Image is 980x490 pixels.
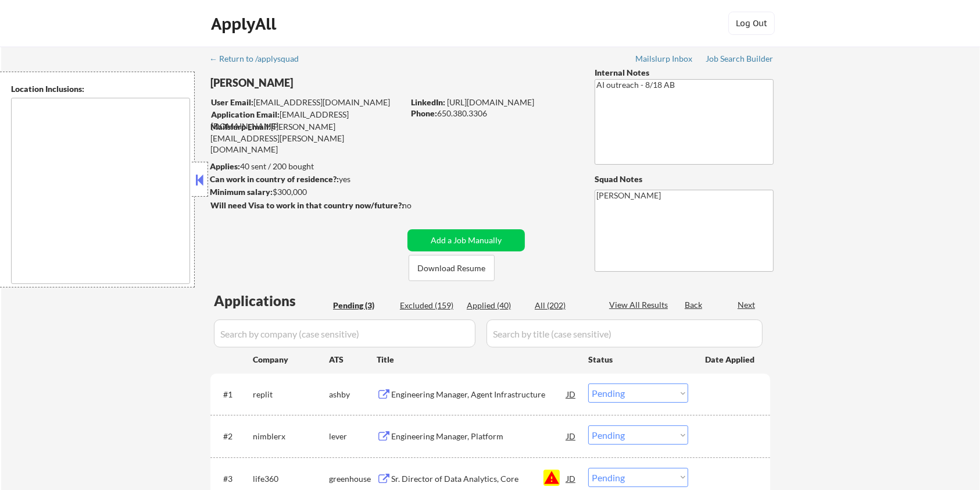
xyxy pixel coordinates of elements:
[329,473,377,485] div: greenhouse
[329,354,377,365] div: ATS
[595,173,774,185] div: Squad Notes
[333,300,391,311] div: Pending (3)
[635,55,693,63] div: Mailslurp Inbox
[566,425,577,446] div: JD
[253,389,329,400] div: replit
[411,97,445,107] strong: LinkedIn:
[467,300,525,311] div: Applied (40)
[209,55,310,63] div: ← Return to /applysquad
[400,300,458,311] div: Excluded (159)
[210,161,403,172] div: 40 sent / 200 bought
[411,108,437,118] strong: Phone:
[407,229,525,251] button: Add a Job Manually
[223,473,244,485] div: #3
[391,473,567,485] div: Sr. Director of Data Analytics, Core
[211,109,280,119] strong: Application Email:
[223,431,244,442] div: #2
[595,67,774,79] div: Internal Notes
[253,473,329,485] div: life360
[210,173,400,185] div: yes
[377,354,577,365] div: Title
[210,186,403,198] div: $300,000
[685,299,703,311] div: Back
[728,12,775,35] button: Log Out
[210,121,403,155] div: [PERSON_NAME][EMAIL_ADDRESS][PERSON_NAME][DOMAIN_NAME]
[211,97,403,108] div: [EMAIL_ADDRESS][DOMAIN_NAME]
[635,54,693,66] a: Mailslurp Inbox
[329,389,377,400] div: ashby
[566,468,577,489] div: JD
[210,200,404,210] strong: Will need Visa to work in that country now/future?:
[706,55,774,63] div: Job Search Builder
[705,354,756,365] div: Date Applied
[210,76,449,90] div: [PERSON_NAME]
[210,122,271,132] strong: Mailslurp Email:
[588,349,688,370] div: Status
[210,174,339,184] strong: Can work in country of residence?:
[223,389,244,400] div: #1
[391,389,567,400] div: Engineering Manager, Agent Infrastructure
[609,299,671,311] div: View All Results
[535,300,593,311] div: All (202)
[253,354,329,365] div: Company
[487,319,763,347] input: Search by title (case sensitive)
[738,299,756,311] div: Next
[411,108,575,119] div: 650.380.3306
[211,14,280,34] div: ApplyAll
[211,109,403,132] div: [EMAIL_ADDRESS][DOMAIN_NAME]
[214,319,475,347] input: Search by company (case sensitive)
[566,384,577,404] div: JD
[543,470,560,486] button: warning
[211,97,253,107] strong: User Email:
[409,255,495,281] button: Download Resume
[402,200,435,211] div: no
[210,161,240,171] strong: Applies:
[210,187,273,197] strong: Minimum salary:
[253,431,329,442] div: nimblerx
[447,97,534,107] a: [URL][DOMAIN_NAME]
[11,83,190,95] div: Location Inclusions:
[391,431,567,442] div: Engineering Manager, Platform
[209,54,310,66] a: ← Return to /applysquad
[329,431,377,442] div: lever
[214,294,329,308] div: Applications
